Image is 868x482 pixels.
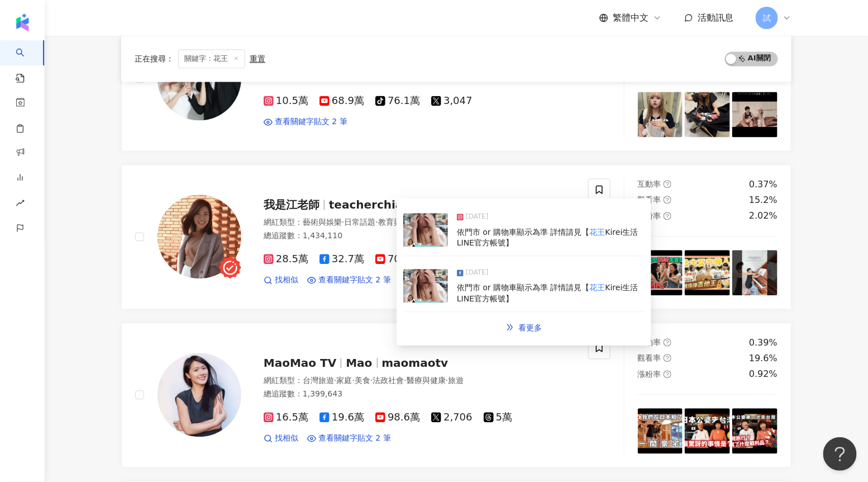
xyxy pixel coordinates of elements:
[355,376,370,385] span: 美食
[749,337,778,349] div: 0.39%
[264,389,575,400] div: 總追蹤數 ： 1,399,643
[749,194,778,206] div: 15.2%
[370,376,373,385] span: ·
[749,352,778,365] div: 19.6%
[264,412,308,423] span: 16.5萬
[334,376,336,385] span: ·
[749,210,778,222] div: 2.02%
[638,92,683,137] img: post-image
[698,12,733,23] span: 活動訊息
[638,211,661,220] span: 漲粉率
[732,92,778,137] img: post-image
[264,275,298,286] a: 找相似
[664,180,671,188] span: question-circle
[638,370,661,379] span: 漲粉率
[518,323,542,332] span: 看更多
[638,195,661,204] span: 觀看率
[664,196,671,204] span: question-circle
[264,116,347,127] a: 查看關鍵字貼文 2 筆
[264,230,575,242] div: 總追蹤數 ： 1,434,110
[431,412,473,423] span: 2,706
[407,376,446,385] span: 醫療與健康
[382,356,449,370] span: maomaotv
[732,250,778,295] img: post-image
[13,13,31,31] img: logo icon
[303,218,342,226] span: 藝術與娛樂
[590,228,605,237] mark: 花王
[763,12,771,24] span: 試
[484,412,512,423] span: 5萬
[346,356,372,370] span: Mao
[16,40,38,84] a: search
[135,54,174,63] span: 正在搜尋 ：
[403,269,448,303] img: post-image
[685,92,730,137] img: post-image
[158,353,241,437] img: KOL Avatar
[685,250,730,295] img: post-image
[344,218,375,226] span: 日常話題
[664,370,671,378] span: question-circle
[664,354,671,362] span: question-circle
[638,250,683,295] img: post-image
[329,198,419,211] span: teacherchiang
[506,323,514,331] span: double-right
[16,192,25,217] span: rise
[457,228,590,237] span: 依門市 or 購物車顯示為準 詳情請見【
[264,356,336,370] span: MaoMao TV
[446,376,448,385] span: ·
[121,164,791,309] a: KOL Avatar我是江老師teacherchiang網紅類型：藝術與娛樂·日常話題·教育與學習·家庭·生活風格·音樂·旅遊總追蹤數：1,434,11028.5萬32.7萬70.8萬11.5萬...
[307,275,391,286] a: 查看關鍵字貼文 2 筆
[638,353,661,362] span: 觀看率
[307,433,391,444] a: 查看關鍵字貼文 2 筆
[264,253,308,265] span: 28.5萬
[638,408,683,453] img: post-image
[457,283,638,303] span: Kirei生活 LINE官方帳號】
[336,376,352,385] span: 家庭
[457,283,590,292] span: 依門市 or 購物車顯示為準 詳情請見【
[466,267,489,278] span: [DATE]
[638,179,661,188] span: 互動率
[318,275,391,286] span: 查看關鍵字貼文 2 筆
[378,218,417,226] span: 教育與學習
[264,95,308,107] span: 10.5萬
[264,375,575,386] div: 網紅類型 ：
[121,323,791,467] a: KOL AvatarMaoMao TVMaomaomaotv網紅類型：台灣旅遊·家庭·美食·法政社會·醫療與健康·旅遊總追蹤數：1,399,64316.5萬19.6萬98.6萬2,7065萬找相...
[373,376,404,385] span: 法政社會
[264,217,575,228] div: 網紅類型 ：
[318,433,391,444] span: 查看關鍵字貼文 2 筆
[375,253,420,265] span: 70.8萬
[319,412,364,423] span: 19.6萬
[178,49,245,68] span: 關鍵字：花王
[264,198,319,211] span: 我是江老師
[404,376,406,385] span: ·
[823,437,857,471] iframe: Help Scout Beacon - Open
[749,178,778,191] div: 0.37%
[319,95,364,107] span: 68.9萬
[264,433,298,444] a: 找相似
[275,275,298,286] span: 找相似
[466,211,489,223] span: [DATE]
[158,195,241,278] img: KOL Avatar
[250,54,265,63] div: 重置
[375,95,420,107] span: 76.1萬
[494,316,554,339] a: double-right看更多
[431,95,473,107] span: 3,047
[685,408,730,453] img: post-image
[448,376,464,385] span: 旅遊
[403,213,448,247] img: post-image
[375,218,378,226] span: ·
[664,338,671,346] span: question-circle
[352,376,354,385] span: ·
[613,12,648,24] span: 繁體中文
[375,412,420,423] span: 98.6萬
[664,212,671,220] span: question-circle
[319,253,364,265] span: 32.7萬
[732,408,778,453] img: post-image
[590,283,605,292] mark: 花王
[749,368,778,380] div: 0.92%
[638,338,661,347] span: 互動率
[275,433,298,444] span: 找相似
[342,218,344,226] span: ·
[275,116,347,127] span: 查看關鍵字貼文 2 筆
[303,376,334,385] span: 台灣旅遊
